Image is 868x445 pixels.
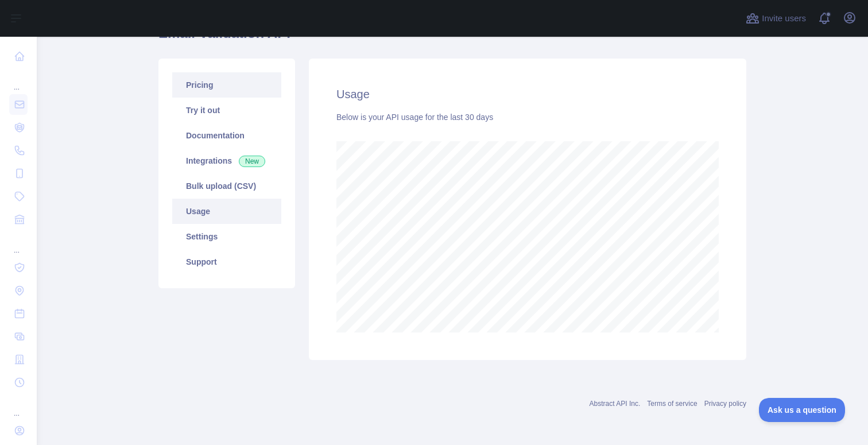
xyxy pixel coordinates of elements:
[590,400,641,408] a: Abstract API Inc.
[336,111,719,123] div: Below is your API usage for the last 30 days
[759,398,845,422] iframe: Toggle Customer Support
[336,86,719,102] h2: Usage
[172,72,281,98] a: Pricing
[172,199,281,224] a: Usage
[172,173,281,199] a: Bulk upload (CSV)
[647,400,697,408] a: Terms of service
[704,400,746,408] a: Privacy policy
[9,232,28,255] div: ...
[172,98,281,123] a: Try it out
[158,24,746,52] h1: Email Validation API
[762,12,806,25] span: Invite users
[743,9,808,28] button: Invite users
[239,156,265,167] span: New
[172,123,281,148] a: Documentation
[172,249,281,274] a: Support
[172,224,281,249] a: Settings
[9,395,28,418] div: ...
[9,69,28,92] div: ...
[172,148,281,173] a: Integrations New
